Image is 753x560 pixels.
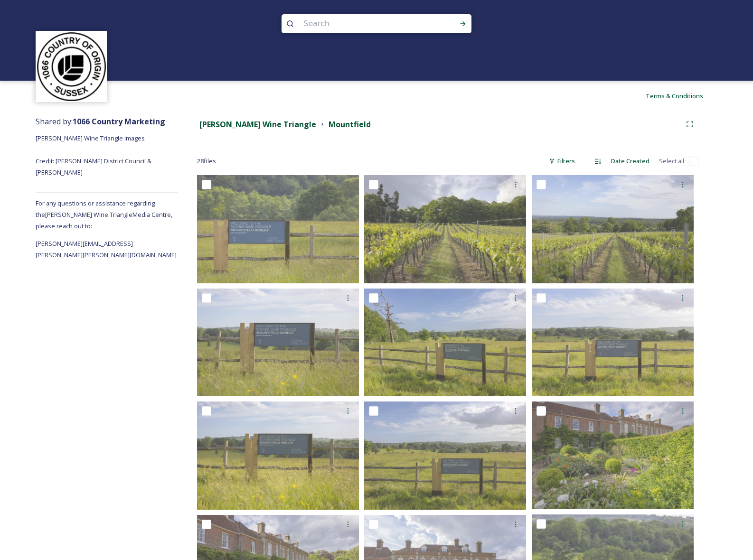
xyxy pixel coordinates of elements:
[36,239,177,259] span: [PERSON_NAME][EMAIL_ADDRESS][PERSON_NAME][PERSON_NAME][DOMAIN_NAME]
[36,199,172,230] span: For any questions or assistance regarding the [PERSON_NAME] Wine Triangle Media Centre, please re...
[329,119,371,130] strong: Mountfield
[197,175,359,283] img: Sussex-Winelands-147.jpg
[364,289,526,396] img: Sussex-Winelands-152.jpg
[659,157,684,166] span: Select all
[36,116,165,127] span: Shared by:
[37,32,106,101] img: logo_footerstamp.png
[532,401,694,509] img: Sussex-Winelands-155.jpg
[73,116,165,127] strong: 1066 Country Marketing
[197,401,359,509] img: Sussex-Winelands-150.jpg
[646,90,717,102] a: Terms & Conditions
[199,119,316,130] strong: [PERSON_NAME] Wine Triangle
[36,134,153,177] span: [PERSON_NAME] Wine Triangle images Credit: [PERSON_NAME] District Council & [PERSON_NAME]
[606,152,654,170] div: Date Created
[646,92,703,100] span: Terms & Conditions
[544,152,580,170] div: Filters
[197,289,359,396] img: Sussex-Winelands-149.jpg
[197,157,216,166] span: 28 file s
[299,13,429,34] input: Search
[364,175,526,283] img: Sussex-Winelands-169.jpg
[364,401,526,509] img: Sussex-Winelands-153.jpg
[532,175,694,283] img: Sussex-Winelands-165.jpg
[532,289,694,396] img: Sussex-Winelands-151.jpg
